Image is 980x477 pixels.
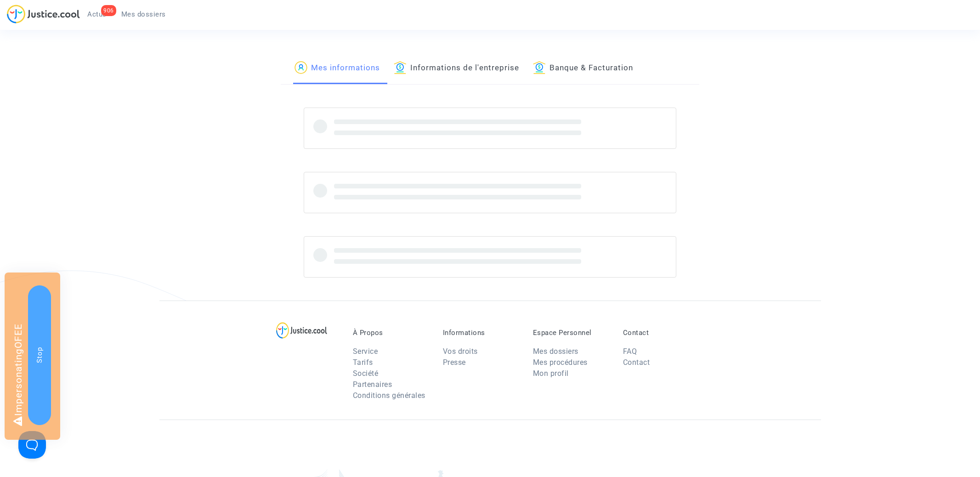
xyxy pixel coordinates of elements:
p: À Propos [353,329,429,337]
a: Mes procédures [533,358,588,367]
a: Tarifs [353,358,373,367]
a: Informations de l'entreprise [394,53,519,84]
a: Presse [443,358,466,367]
a: Partenaires [353,380,392,389]
a: Mes informations [295,53,380,84]
div: 906 [101,5,116,16]
img: icon-banque.svg [533,61,546,74]
a: Conditions générales [353,391,425,400]
iframe: Help Scout Beacon - Open [18,431,46,459]
p: Contact [623,329,699,337]
div: Impersonating [5,273,60,440]
span: Mes dossiers [121,10,166,18]
a: Banque & Facturation [533,53,633,84]
a: Mon profil [533,369,569,378]
span: Stop [35,347,44,363]
a: Vos droits [443,347,478,356]
button: Stop [28,285,51,425]
a: Mes dossiers [114,7,173,21]
img: logo-lg.svg [276,322,327,339]
img: jc-logo.svg [7,5,80,23]
a: Société [353,369,379,378]
a: 906Actus [80,7,114,21]
p: Informations [443,329,519,337]
a: Service [353,347,378,356]
a: Mes dossiers [533,347,578,356]
a: Contact [623,358,650,367]
span: Actus [87,10,107,18]
p: Espace Personnel [533,329,609,337]
a: FAQ [623,347,637,356]
img: icon-passager.svg [295,61,307,74]
img: icon-banque.svg [394,61,407,74]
